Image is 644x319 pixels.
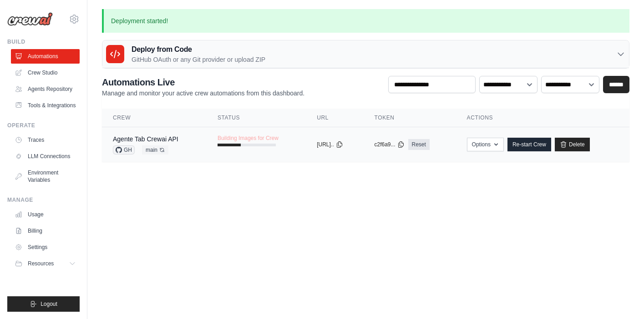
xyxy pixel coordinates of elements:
th: Status [207,109,306,127]
span: GH [113,145,135,155]
span: Logout [41,300,57,308]
h2: Automations Live [102,76,304,89]
p: Deployment started! [102,9,629,33]
a: Environment Variables [11,165,80,187]
img: Logo [7,12,53,26]
button: Resources [11,256,80,271]
th: Actions [456,109,629,127]
span: main [142,145,168,155]
a: Usage [11,207,80,222]
div: Manage [7,196,80,204]
div: Build [7,38,80,45]
button: c2f6a9... [374,141,404,148]
p: GitHub OAuth or any Git provider or upload ZIP [132,55,265,64]
a: Reset [408,139,430,150]
a: Automations [11,49,80,64]
a: Agents Repository [11,82,80,96]
h3: Deploy from Code [132,44,265,55]
a: Traces [11,133,80,147]
span: Resources [28,260,54,267]
a: Agente Tab Crewai API [113,135,178,143]
span: Building Images for Crew [218,135,279,142]
th: Token [363,109,456,127]
a: Tools & Integrations [11,98,80,113]
p: Manage and monitor your active crew automations from this dashboard. [102,89,304,98]
button: Logout [7,296,80,312]
a: Billing [11,224,80,238]
button: Options [467,138,504,151]
div: Operate [7,122,80,129]
th: URL [306,109,363,127]
a: Settings [11,240,80,254]
a: Crew Studio [11,65,80,80]
a: Re-start Crew [507,138,551,151]
th: Crew [102,109,207,127]
a: LLM Connections [11,149,80,164]
a: Delete [555,138,590,151]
